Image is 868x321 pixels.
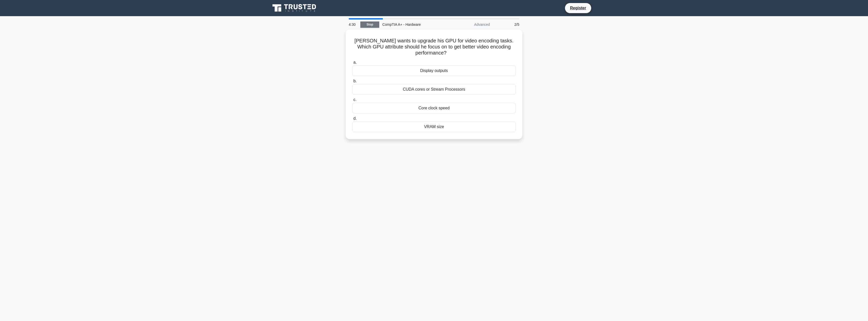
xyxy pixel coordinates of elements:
div: 4:30 [346,19,360,30]
div: Advanced [449,19,493,30]
a: Stop [360,21,379,28]
span: a. [353,60,357,64]
a: Register [567,5,589,11]
div: Display outputs [352,65,516,76]
div: 2/5 [493,19,522,30]
div: Core clock speed [352,103,516,113]
span: c. [353,97,356,102]
div: VRAM size [352,121,516,132]
span: b. [353,79,357,83]
div: CompTIA A+ - Hardware [379,19,449,30]
h5: [PERSON_NAME] wants to upgrade his GPU for video encoding tasks. Which GPU attribute should he fo... [352,38,516,56]
span: d. [353,116,357,120]
div: CUDA cores or Stream Processors [352,84,516,95]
